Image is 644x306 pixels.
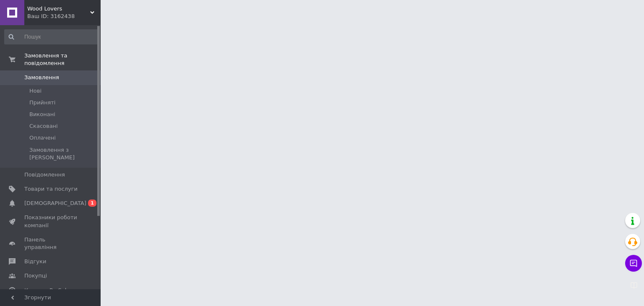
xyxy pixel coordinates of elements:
[29,87,42,95] span: Нові
[24,214,78,229] span: Показники роботи компанії
[29,146,98,161] span: Замовлення з [PERSON_NAME]
[27,13,101,20] div: Ваш ID: 3162438
[27,5,90,13] span: Wood Lovers
[29,99,55,106] span: Прийняті
[24,236,78,251] span: Панель управління
[24,272,47,280] span: Покупці
[4,29,99,44] input: Пошук
[29,134,56,142] span: Оплачені
[29,111,55,118] span: Виконані
[625,255,642,272] button: Чат з покупцем
[88,200,96,207] span: 1
[24,200,86,207] span: [DEMOGRAPHIC_DATA]
[29,122,58,130] span: Скасовані
[24,171,65,179] span: Повідомлення
[24,74,59,81] span: Замовлення
[24,185,78,193] span: Товари та послуги
[24,287,70,294] span: Каталог ProSale
[24,52,101,67] span: Замовлення та повідомлення
[24,258,46,265] span: Відгуки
